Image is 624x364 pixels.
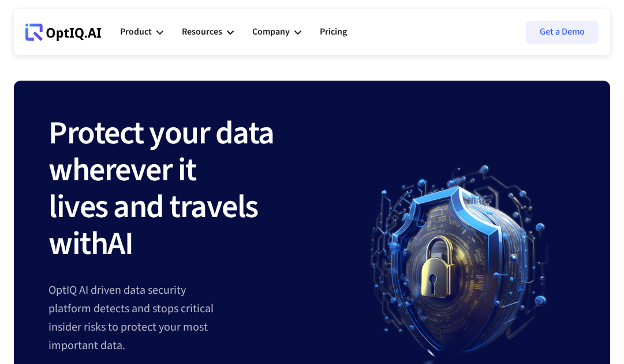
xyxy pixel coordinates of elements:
div: Resources [182,15,234,50]
a: Webflow Homepage [25,15,102,50]
div: Product [120,24,152,40]
a: Pricing [320,15,347,50]
strong: AI [107,221,133,267]
div: OptIQ AI driven data security platform detects and stops critical insider risks to protect your m... [48,281,345,355]
div: Resources [182,24,222,40]
div: Company [252,24,290,40]
strong: Protect your data wherever it lives and travels with [48,111,274,267]
a: Get a Demo [526,21,599,44]
div: Product [120,15,163,50]
div: Company [252,15,301,50]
